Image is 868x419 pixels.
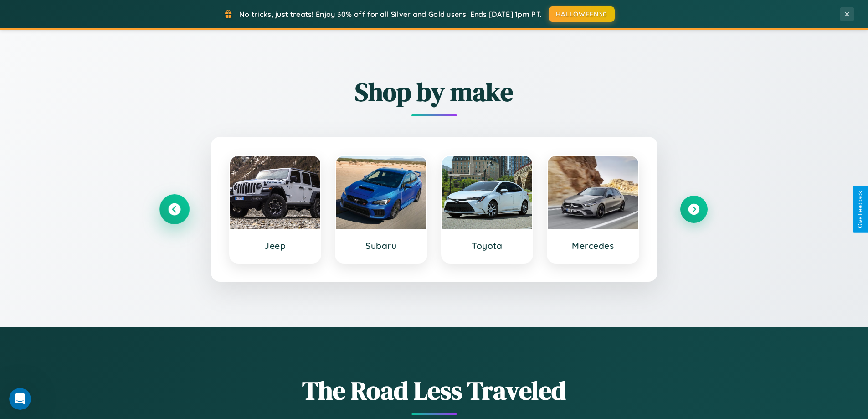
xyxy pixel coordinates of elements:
div: Give Feedback [857,191,863,228]
h3: Jeep [239,240,312,251]
h3: Toyota [451,240,524,251]
iframe: Intercom live chat [9,388,31,410]
h3: Subaru [345,240,417,251]
button: HALLOWEEN30 [549,6,615,22]
h2: Shop by make [161,74,708,109]
span: No tricks, just treats! Enjoy 30% off for all Silver and Gold users! Ends [DATE] 1pm PT. [239,10,542,19]
h1: The Road Less Traveled [161,373,708,408]
h3: Mercedes [557,240,629,251]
